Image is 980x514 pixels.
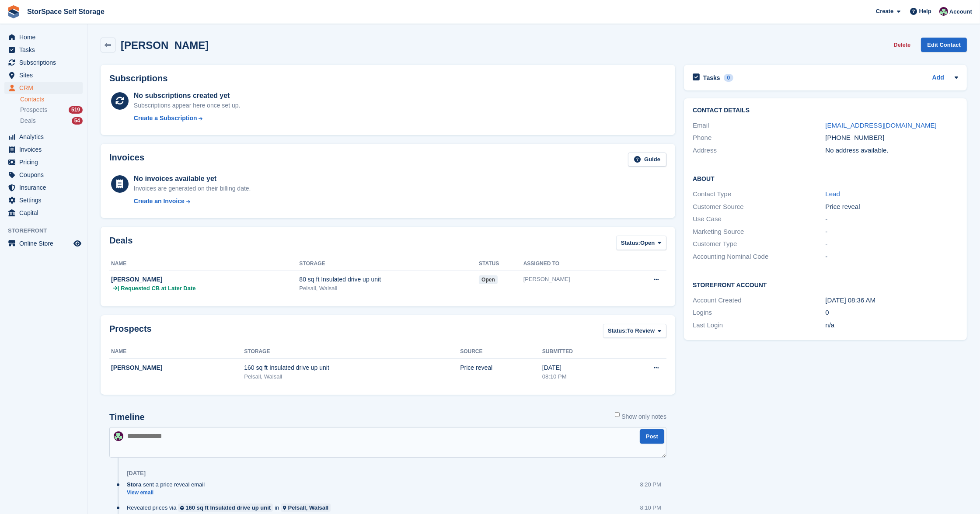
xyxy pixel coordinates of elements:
span: Account [949,7,972,16]
a: StorSpace Self Storage [24,4,108,19]
div: Price reveal [460,363,542,372]
a: 160 sq ft Insulated drive up unit [178,504,273,512]
a: menu [4,194,83,206]
a: [EMAIL_ADDRESS][DOMAIN_NAME] [826,122,937,129]
span: Help [919,7,931,16]
div: Revealed prices via in [127,504,335,512]
div: - [826,214,959,224]
div: 8:20 PM [640,480,661,489]
div: 54 [72,117,83,125]
span: Coupons [19,169,72,181]
div: [DATE] 08:36 AM [826,295,959,306]
a: menu [4,56,83,69]
span: Pricing [19,156,72,168]
a: menu [4,31,83,43]
span: Prospects [20,106,47,114]
h2: Storefront Account [693,280,958,289]
div: Price reveal [826,202,959,212]
a: Preview store [72,238,83,249]
div: [DATE] [542,363,620,372]
span: To Review [627,326,655,335]
div: Invoices are generated on their billing date. [134,184,251,193]
div: n/a [826,320,959,330]
span: Insurance [19,181,72,194]
a: View email [127,489,209,497]
th: Submitted [542,345,620,359]
label: Show only notes [615,412,666,421]
div: No address available. [826,146,959,156]
a: menu [4,207,83,219]
a: menu [4,181,83,194]
span: open [479,275,498,284]
span: Create [876,7,893,16]
img: stora-icon-8386f47178a22dfd0bd8f6a31ec36ba5ce8667c1dd55bd0f319d3a0aa187defe.svg [7,5,20,18]
div: Create a Subscription [134,114,197,123]
th: Name [109,345,244,359]
div: Email [693,121,826,131]
input: Show only notes [615,412,620,417]
span: Status: [621,239,640,247]
div: Address [693,146,826,156]
span: CRM [19,82,72,94]
button: Status: To Review [603,324,666,338]
div: Logins [693,308,826,318]
span: Online Store [19,237,72,250]
div: - [826,252,959,262]
div: Subscriptions appear here once set up. [134,101,241,110]
h2: [PERSON_NAME] [121,39,209,51]
span: Capital [19,207,72,219]
div: No subscriptions created yet [134,90,241,101]
span: Stora [127,480,141,489]
a: menu [4,169,83,181]
h2: Invoices [109,153,144,167]
span: | [118,284,119,293]
h2: About [693,174,958,183]
span: Subscriptions [19,56,72,69]
span: Open [640,239,655,247]
div: Marketing Source [693,227,826,237]
h2: Contact Details [693,107,958,114]
div: No invoices available yet [134,174,251,184]
div: [DATE] [127,470,146,477]
span: Invoices [19,143,72,156]
div: Phone [693,133,826,143]
button: Status: Open [616,236,666,250]
span: Analytics [19,131,72,143]
div: 519 [69,106,83,114]
a: Pelsall, Walsall [281,504,331,512]
button: Delete [890,38,914,52]
img: Ross Hadlington [939,7,948,16]
h2: Tasks [703,74,720,82]
div: Pelsall, Walsall [299,284,479,293]
div: 80 sq ft Insulated drive up unit [299,275,479,284]
span: Tasks [19,44,72,56]
span: Sites [19,69,72,81]
span: Storefront [8,226,87,235]
div: 08:10 PM [542,372,620,381]
span: Home [19,31,72,43]
th: Storage [244,345,460,359]
h2: Prospects [109,324,152,340]
button: Post [640,429,664,444]
a: Add [932,73,944,83]
div: 0 [826,308,959,318]
span: Status: [608,326,627,335]
div: 160 sq ft Insulated drive up unit [185,504,271,512]
div: Last Login [693,320,826,330]
a: menu [4,156,83,168]
div: Accounting Nominal Code [693,252,826,262]
div: - [826,239,959,249]
th: Assigned to [523,257,626,271]
div: Contact Type [693,189,826,199]
a: menu [4,44,83,56]
span: Requested CB at Later Date [121,284,195,293]
a: Create a Subscription [134,114,241,123]
div: Create an Invoice [134,197,185,206]
a: Prospects 519 [20,105,83,115]
div: 0 [724,74,734,82]
th: Source [460,345,542,359]
div: Pelsall, Walsall [244,372,460,381]
a: menu [4,143,83,156]
a: menu [4,237,83,250]
div: Account Created [693,295,826,306]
